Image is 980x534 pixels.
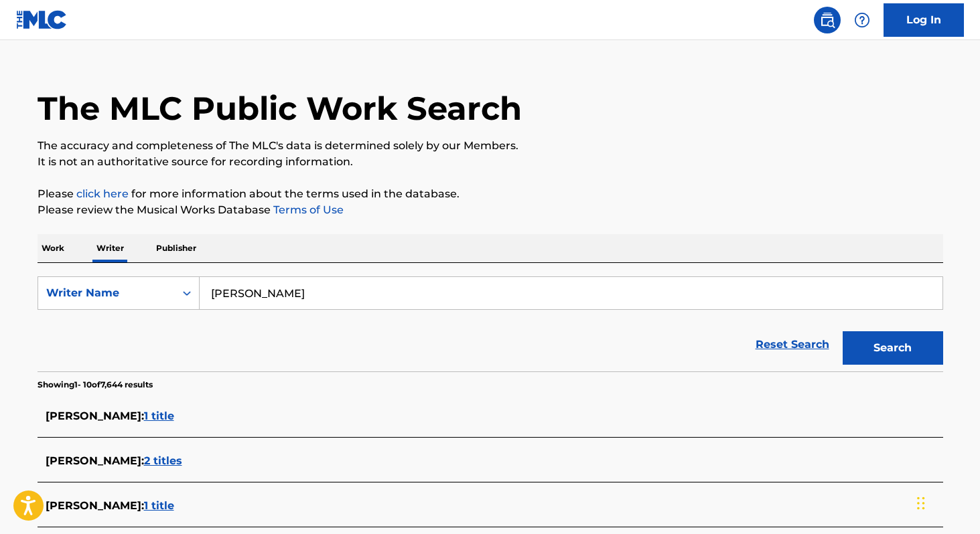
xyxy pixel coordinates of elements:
p: Please for more information about the terms used in the database. [38,186,943,202]
a: Reset Search [749,330,836,359]
span: [PERSON_NAME] : [46,499,144,512]
span: 1 title [144,410,174,422]
div: Help [849,7,876,33]
p: Please review the Musical Works Database [38,202,943,218]
p: Writer [92,234,128,262]
div: Writer Name [46,285,167,301]
div: Drag [917,483,925,523]
img: MLC Logo [16,10,68,29]
a: click here [76,187,129,200]
p: It is not an authoritative source for recording information. [38,154,943,170]
p: Showing 1 - 10 of 7,644 results [38,379,153,391]
span: 2 titles [144,454,182,467]
img: help [854,12,870,28]
span: [PERSON_NAME] : [46,454,144,467]
a: Terms of Use [271,203,344,216]
a: Log In [884,3,964,37]
p: Publisher [152,234,200,262]
h1: The MLC Public Work Search [38,88,522,128]
iframe: Chat Widget [913,470,980,534]
p: The accuracy and completeness of The MLC's data is determined solely by our Members. [38,138,943,154]
img: search [819,12,835,28]
span: 1 title [144,499,174,512]
span: [PERSON_NAME] : [46,410,144,422]
p: Work [38,234,68,262]
form: Search Form [38,276,943,371]
a: Public Search [814,7,841,33]
button: Search [843,331,943,365]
